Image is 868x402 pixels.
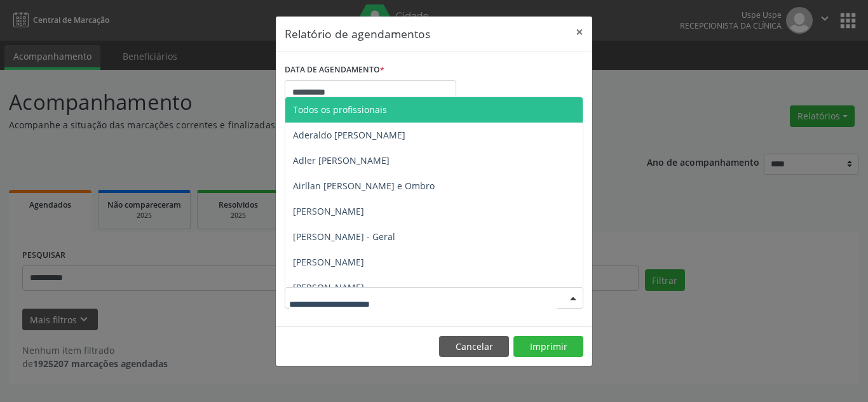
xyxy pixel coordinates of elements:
[293,154,390,166] span: Adler [PERSON_NAME]
[293,104,387,116] span: Todos os profissionais
[293,205,364,217] span: [PERSON_NAME]
[567,17,592,48] button: Close
[293,231,395,243] span: [PERSON_NAME] - Geral
[293,256,364,268] span: [PERSON_NAME]
[293,281,364,293] span: [PERSON_NAME]
[285,60,384,80] label: DATA DE AGENDAMENTO
[285,25,430,42] h5: Relatório de agendamentos
[293,180,435,192] span: Airllan [PERSON_NAME] e Ombro
[293,129,405,141] span: Aderaldo [PERSON_NAME]
[439,336,509,358] button: Cancelar
[513,336,583,358] button: Imprimir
